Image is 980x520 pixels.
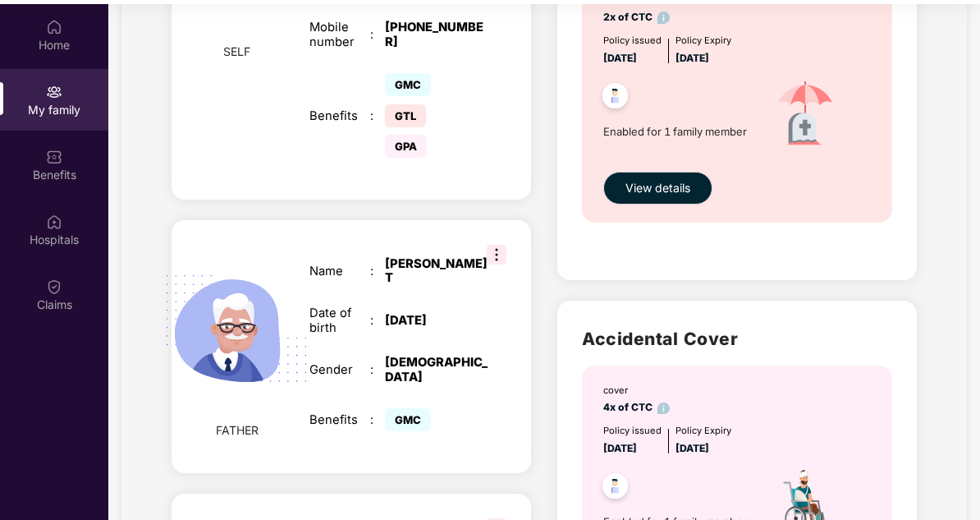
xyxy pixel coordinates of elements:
img: svg+xml;base64,PHN2ZyB4bWxucz0iaHR0cDovL3d3dy53My5vcmcvMjAwMC9zdmciIHhtbG5zOnhsaW5rPSJodHRwOi8vd3... [145,237,329,421]
h2: Accidental Cover [582,325,892,352]
div: : [370,265,385,279]
div: [DEMOGRAPHIC_DATA] [385,356,490,384]
span: 2x of CTC [603,11,670,23]
img: svg+xml;base64,PHN2ZyB4bWxucz0iaHR0cDovL3d3dy53My5vcmcvMjAwMC9zdmciIHdpZHRoPSI0OC45NDMiIGhlaWdodD... [595,78,635,118]
div: Gender [309,363,369,378]
span: GPA [385,135,427,158]
div: cover [603,384,670,398]
span: [DATE] [603,442,637,454]
img: svg+xml;base64,PHN2ZyBpZD0iQ2xhaW0iIHhtbG5zPSJodHRwOi8vd3d3LnczLm9yZy8yMDAwL3N2ZyIgd2lkdGg9IjIwIi... [46,278,62,295]
div: : [370,28,385,43]
div: Policy issued [603,34,662,48]
div: Policy issued [603,424,662,439]
img: svg+xml;base64,PHN2ZyBpZD0iSG9tZSIgeG1sbnM9Imh0dHA6Ly93d3cudzMub3JnLzIwMDAvc3ZnIiB3aWR0aD0iMjAiIG... [46,19,62,35]
span: [DATE] [675,442,709,454]
div: Policy Expiry [675,34,731,48]
span: SELF [223,43,250,61]
img: svg+xml;base64,PHN2ZyBpZD0iQmVuZWZpdHMiIHhtbG5zPSJodHRwOi8vd3d3LnczLm9yZy8yMDAwL3N2ZyIgd2lkdGg9Ij... [46,149,62,165]
span: GMC [385,73,431,96]
div: : [370,413,385,428]
img: info [657,12,670,24]
button: View details [603,172,712,205]
div: Name [309,265,369,279]
span: [DATE] [675,52,709,64]
span: GTL [385,104,426,127]
div: [PHONE_NUMBER] [385,21,490,49]
div: Benefits [309,413,369,428]
span: GMC [385,408,431,431]
span: Enabled for 1 family member [603,123,761,140]
img: svg+xml;base64,PHN2ZyB3aWR0aD0iMjAiIGhlaWdodD0iMjAiIHZpZXdCb3g9IjAgMCAyMCAyMCIgZmlsbD0ibm9uZSIgeG... [46,84,62,100]
div: : [370,363,385,378]
img: svg+xml;base64,PHN2ZyB3aWR0aD0iMzIiIGhlaWdodD0iMzIiIHZpZXdCb3g9IjAgMCAzMiAzMiIgZmlsbD0ibm9uZSIgeG... [487,245,506,265]
span: View details [625,179,690,197]
img: icon [761,67,849,163]
img: info [657,403,670,415]
div: : [370,109,385,124]
span: 4x of CTC [603,401,670,413]
img: svg+xml;base64,PHN2ZyB4bWxucz0iaHR0cDovL3d3dy53My5vcmcvMjAwMC9zdmciIHdpZHRoPSI0OC45NDMiIGhlaWdodD... [595,468,635,508]
div: Date of birth [309,306,369,335]
div: Policy Expiry [675,424,731,439]
div: : [370,314,385,329]
div: Benefits [309,109,369,124]
div: [PERSON_NAME] T [385,257,490,286]
img: svg+xml;base64,PHN2ZyBpZD0iSG9zcGl0YWxzIiB4bWxucz0iaHR0cDovL3d3dy53My5vcmcvMjAwMC9zdmciIHdpZHRoPS... [46,214,62,230]
span: FATHER [216,421,259,439]
span: [DATE] [603,52,637,64]
div: [DATE] [385,314,490,329]
div: Mobile number [309,21,369,49]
